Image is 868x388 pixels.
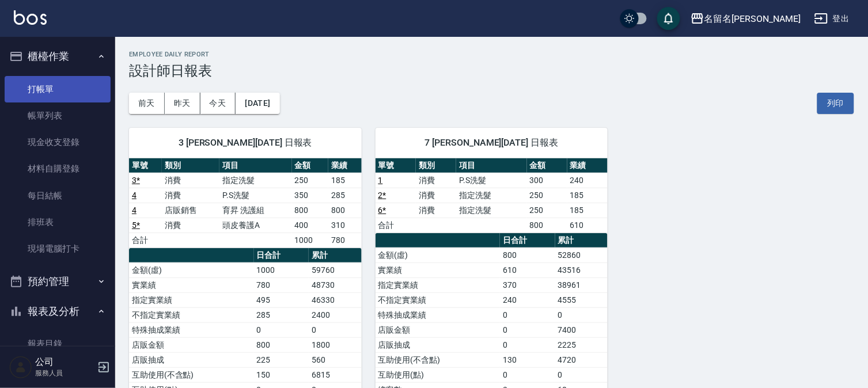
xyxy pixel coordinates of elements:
td: 800 [500,248,555,263]
th: 業績 [328,158,362,173]
div: 名留名[PERSON_NAME] [704,12,801,26]
button: 預約管理 [5,267,111,296]
td: 225 [254,352,309,367]
td: 0 [254,322,309,337]
td: 780 [254,277,309,292]
a: 排班表 [5,209,111,235]
td: 780 [328,233,362,248]
td: 185 [567,188,608,203]
td: 46330 [309,292,362,307]
td: 金額(虛) [376,248,501,263]
th: 日合計 [254,248,309,263]
th: 單號 [376,158,416,173]
td: 特殊抽成業績 [376,307,501,322]
button: 登出 [810,8,854,29]
th: 累計 [555,233,608,248]
td: 560 [309,352,362,367]
button: 昨天 [165,93,200,114]
td: 指定洗髮 [219,173,291,188]
td: P.S洗髮 [219,188,291,203]
button: 名留名[PERSON_NAME] [686,7,805,31]
td: 38961 [555,277,608,292]
td: 130 [500,352,555,367]
td: 1000 [292,233,328,248]
td: 59760 [309,263,362,277]
td: 消費 [416,188,456,203]
td: 指定實業績 [376,277,501,292]
a: 4 [132,191,137,200]
td: 店販金額 [376,322,501,337]
td: 消費 [162,173,219,188]
td: 285 [254,307,309,322]
td: 特殊抽成業績 [129,322,254,337]
td: 150 [254,367,309,382]
th: 金額 [527,158,567,173]
table: a dense table [129,158,362,248]
img: Logo [14,10,47,25]
td: 310 [328,218,362,233]
td: 消費 [416,173,456,188]
td: 300 [527,173,567,188]
td: 48730 [309,277,362,292]
td: 指定實業績 [129,292,254,307]
img: Person [9,356,32,379]
button: 列印 [817,93,854,114]
td: 頭皮養護A [219,218,291,233]
span: 7 [PERSON_NAME][DATE] 日報表 [389,137,594,149]
button: 報表及分析 [5,296,111,326]
td: 370 [500,277,555,292]
td: 互助使用(點) [376,367,501,382]
a: 材料自購登錄 [5,155,111,182]
td: 610 [500,263,555,277]
td: 43516 [555,263,608,277]
td: 250 [292,173,328,188]
a: 打帳單 [5,76,111,102]
h2: Employee Daily Report [129,51,854,58]
th: 類別 [416,158,456,173]
td: 店販抽成 [129,352,254,367]
th: 類別 [162,158,219,173]
td: 1000 [254,263,309,277]
td: 800 [527,218,567,233]
button: 櫃檯作業 [5,41,111,71]
span: 3 [PERSON_NAME][DATE] 日報表 [143,137,348,149]
button: save [657,7,680,30]
td: 1800 [309,337,362,352]
td: 610 [567,218,608,233]
td: 指定洗髮 [456,203,526,218]
td: 240 [567,173,608,188]
h5: 公司 [35,356,94,368]
td: 消費 [416,203,456,218]
a: 現金收支登錄 [5,129,111,155]
td: 185 [567,203,608,218]
th: 金額 [292,158,328,173]
td: P.S洗髮 [456,173,526,188]
th: 日合計 [500,233,555,248]
a: 每日結帳 [5,182,111,209]
td: 400 [292,218,328,233]
td: 消費 [162,218,219,233]
td: 不指定實業績 [129,307,254,322]
td: 店販抽成 [376,337,501,352]
th: 業績 [567,158,608,173]
td: 0 [500,307,555,322]
th: 項目 [219,158,291,173]
td: 2400 [309,307,362,322]
td: 0 [309,322,362,337]
td: 0 [555,307,608,322]
td: 285 [328,188,362,203]
td: 指定洗髮 [456,188,526,203]
td: 250 [527,188,567,203]
a: 現場電腦打卡 [5,235,111,262]
td: 800 [328,203,362,218]
a: 帳單列表 [5,102,111,129]
th: 項目 [456,158,526,173]
td: 實業績 [129,277,254,292]
td: 185 [328,173,362,188]
td: 52860 [555,248,608,263]
td: 店販銷售 [162,203,219,218]
th: 單號 [129,158,162,173]
td: 互助使用(不含點) [129,367,254,382]
th: 累計 [309,248,362,263]
a: 1 [378,176,383,185]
